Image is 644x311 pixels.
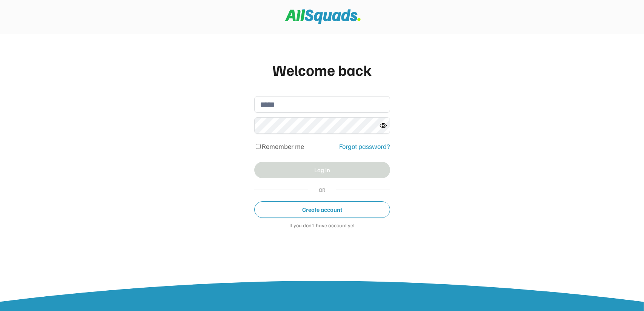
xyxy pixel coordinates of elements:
[254,222,390,230] div: If you don't have account yet
[315,186,329,194] div: OR
[254,58,390,81] div: Welcome back
[254,201,390,218] button: Create account
[285,9,361,24] img: Squad%20Logo.svg
[339,141,390,152] div: Forgot password?
[254,162,390,178] button: Log in
[262,142,304,150] label: Remember me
